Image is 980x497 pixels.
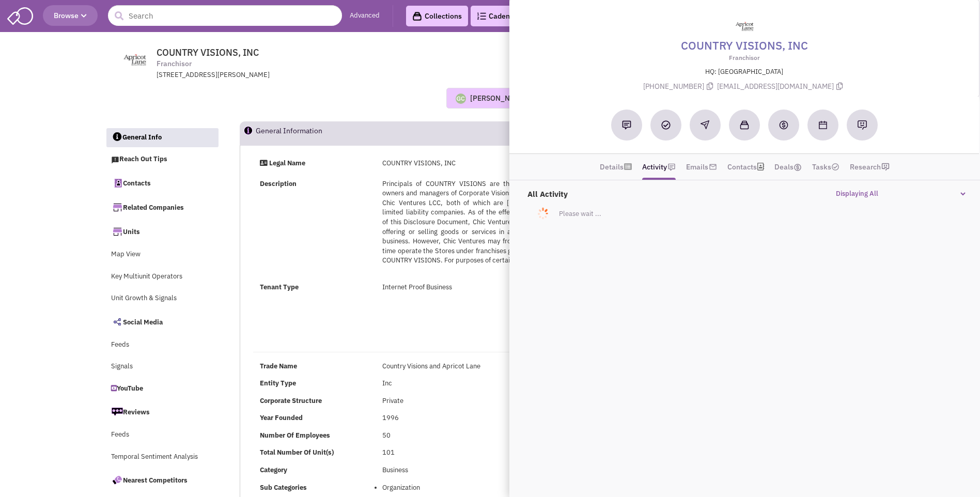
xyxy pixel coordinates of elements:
a: Signals [106,357,219,377]
img: Add to a collection [740,120,749,130]
div: [PERSON_NAME] [470,93,527,103]
p: Please wait ... [534,204,601,224]
div: 1996 [376,413,547,423]
a: Advanced [350,11,380,21]
div: Country Visions and Apricot Lane [376,362,547,371]
p: HQ: [GEOGRAPHIC_DATA] [521,67,967,77]
a: Contacts [106,172,219,194]
b: Year Founded [260,413,303,422]
b: Total Number Of Unit(s) [260,448,334,457]
img: icon-dealamount.png [794,163,802,172]
a: Collections [406,6,468,26]
b: Entity Type [260,379,296,387]
img: Add a note [622,120,631,130]
a: COUNTRY VISIONS, INC [681,37,808,53]
img: Request research [857,120,867,130]
h2: General Information [256,122,322,145]
div: Internet Proof Business [376,283,547,292]
div: 101 [376,448,547,458]
button: Browse [43,5,98,26]
label: All Activity [522,183,568,199]
b: Number Of Employees [260,431,330,440]
a: Activity [642,159,667,175]
div: Inc [376,379,547,389]
b: Category [260,465,287,474]
a: Nearest Competitors [106,469,219,491]
a: General Info [106,128,219,148]
img: icon-email-active-16.png [709,163,717,171]
img: Schedule a Meeting [819,121,827,129]
div: 50 [376,431,547,441]
img: Add a Task [661,120,671,130]
a: Emails [686,159,708,175]
span: Franchisor [157,58,192,69]
a: Reach Out Tips [106,150,219,169]
div: COUNTRY VISIONS, INC [376,159,547,168]
strong: Tenant Type [260,283,299,291]
img: TaskCount.png [831,163,839,171]
button: Add to a collection [729,110,760,141]
li: Organization [382,483,540,493]
div: Private [376,396,547,406]
a: Feeds [106,425,219,445]
div: [STREET_ADDRESS][PERSON_NAME] [157,70,426,80]
img: Cadences_logo.png [477,12,486,20]
img: icon-note.png [667,163,676,171]
img: SmartAdmin [7,5,33,25]
span: [PHONE_NUMBER] [643,82,717,91]
a: Social Media [106,311,219,333]
a: Research [850,159,881,175]
a: Cadences [471,6,527,26]
strong: Legal Name [269,159,305,167]
img: research-icon.png [881,163,890,171]
a: Related Companies [106,196,219,218]
a: Map View [106,245,219,265]
a: Key Multiunit Operators [106,267,219,287]
span: Principals of COUNTRY VISIONS are the majority owners and managers of Corporate Visions, LLC and ... [382,179,540,265]
b: Sub Categories [260,483,307,492]
a: Feeds [106,335,219,355]
a: Units [106,221,219,242]
img: Reachout [701,120,709,129]
img: icon-collection-lavender-black.svg [412,11,422,21]
span: COUNTRY VISIONS, INC [157,46,259,58]
span: Browse [54,11,87,20]
a: Details [600,159,624,175]
a: Deals [774,159,802,175]
b: Corporate Structure [260,396,322,405]
span: [EMAIL_ADDRESS][DOMAIN_NAME] [717,82,845,91]
img: Create a deal [779,120,789,130]
a: Temporal Sentiment Analysis [106,447,219,467]
a: Unit Growth & Signals [106,289,219,308]
div: Business [376,465,547,475]
a: YouTube [106,379,219,399]
b: Trade Name [260,362,297,370]
a: Tasks [812,159,839,175]
p: Franchisor [521,53,967,62]
a: Reviews [106,401,219,423]
input: Search [108,5,342,26]
a: Contacts [727,159,757,175]
strong: Description [260,179,297,188]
